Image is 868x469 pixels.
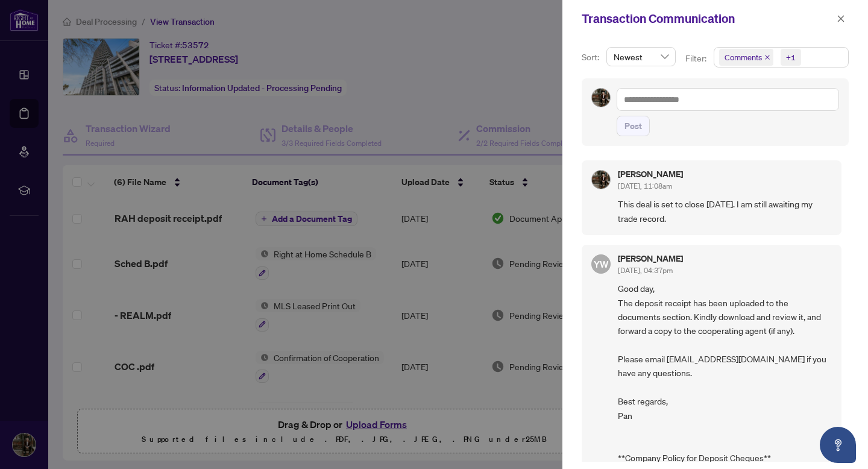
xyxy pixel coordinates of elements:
span: Comments [725,51,762,63]
span: close [837,14,845,23]
p: Filter: [685,52,708,65]
span: [DATE], 11:08am [618,181,672,190]
p: Sort: [582,51,602,64]
span: This deal is set to close [DATE]. I am still awaiting my trade record. [618,197,832,225]
h5: [PERSON_NAME] [618,254,683,263]
span: [DATE], 04:37pm [618,266,673,275]
span: YW [594,257,609,271]
button: Post [617,116,650,136]
h5: [PERSON_NAME] [618,170,683,178]
img: Profile Icon [592,171,610,189]
img: Profile Icon [592,89,610,107]
div: Transaction Communication [582,10,833,28]
div: +1 [786,51,796,63]
span: Newest [614,48,668,66]
span: close [764,54,770,60]
button: Open asap [820,427,856,463]
span: Comments [719,49,773,66]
